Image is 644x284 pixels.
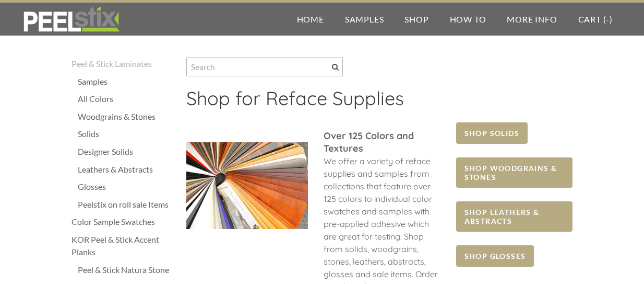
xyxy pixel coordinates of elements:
a: Color Sample Swatches [71,215,176,228]
a: SHOP WOODGRAINS & STONES [456,157,573,188]
a: More Info [496,3,567,36]
h2: ​Shop for Reface Supplies [186,87,573,117]
a: Shop [394,3,439,36]
a: Home [287,3,335,36]
span: Search [332,64,339,71]
a: Leathers & Abstracts [78,163,176,176]
a: Solids [78,128,176,140]
a: Glosses [78,180,176,193]
a: Woodgrains & Stones [78,110,176,123]
img: Picture [186,142,308,229]
a: Samples [335,3,395,36]
a: KOR Peel & Stick Accent Planks [71,233,176,258]
a: All Colors [78,93,176,105]
a: SHOP LEATHERS & ABSTRACTS [456,201,573,232]
img: REFACE SUPPLIES [21,6,122,32]
a: Peel & Stick Natura Stone [78,264,176,276]
a: Cart (-) [568,3,623,36]
a: SHOP GLOSSES [456,245,534,267]
a: Peel & Stick Laminates [71,58,176,70]
a: Designer Solids [78,145,176,158]
a: SHOP SOLIDS [456,122,528,144]
a: Peelstix on roll sale Items [78,198,176,211]
input: Search [186,58,343,76]
span: - [606,14,610,24]
a: Samples [78,75,176,88]
a: How To [439,3,497,36]
font: ​Over 125 Colors and Textures [324,130,414,154]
